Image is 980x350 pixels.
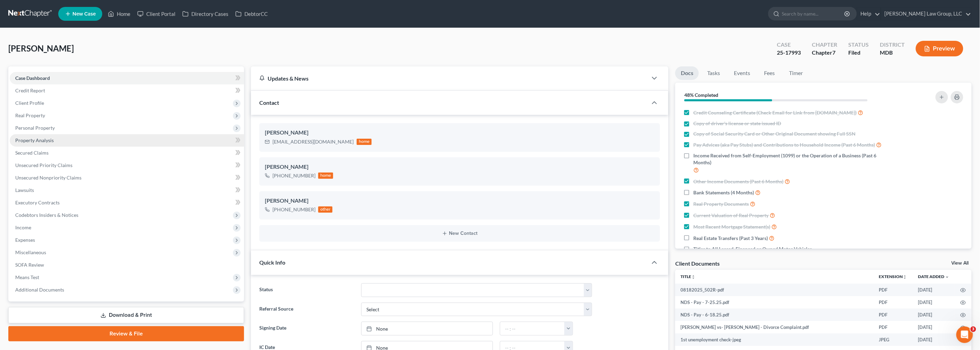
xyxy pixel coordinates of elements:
span: Expenses [15,237,35,243]
td: [DATE] [913,308,955,321]
span: SOFA Review [15,262,44,268]
div: Chapter [812,41,837,49]
span: [PERSON_NAME] [8,43,74,53]
div: [PERSON_NAME] [265,163,655,171]
span: Current Valuation of Real Property [693,212,769,219]
span: Most Recent Mortgage Statement(s) [693,223,770,230]
span: Unsecured Priority Claims [15,162,72,168]
span: Copy of Social Security Card or Other Original Document showing Full SSN [693,130,856,137]
a: Credit Report [10,84,244,97]
td: 1st unemployment check-jpeg [675,333,874,346]
a: Unsecured Nonpriority Claims [10,172,244,184]
span: Credit Counseling Certificate (Check Email for Link from [DOMAIN_NAME]) [693,109,857,116]
label: Referral Source [256,303,358,316]
label: Status [256,283,358,297]
span: Unsecured Nonpriority Claims [15,175,81,181]
a: Docs [675,66,699,80]
a: Unsecured Priority Claims [10,159,244,172]
div: Client Documents [675,260,720,267]
iframe: Intercom live chat [956,326,973,343]
a: Help [857,8,881,20]
i: unfold_more [903,275,907,279]
td: NDS - Pay - 6-18.25.pdf [675,308,874,321]
button: New Contact [265,231,655,236]
strong: 48% Completed [684,92,718,98]
div: 25-17993 [777,49,801,57]
span: Real Estate Transfers (Past 3 Years) [693,235,768,242]
span: Other Income Documents (Past 6 Months) [693,178,783,185]
div: Chapter [812,49,837,57]
a: Home [104,8,134,20]
td: PDF [874,284,913,296]
div: [EMAIL_ADDRESS][DOMAIN_NAME] [272,138,354,145]
span: New Case [72,11,96,17]
a: Executory Contracts [10,196,244,209]
span: Executory Contracts [15,200,60,205]
span: Client Profile [15,100,44,106]
input: -- : -- [500,322,565,335]
span: Lawsuits [15,187,34,193]
span: Means Test [15,274,39,280]
a: Directory Cases [179,8,232,20]
span: Contact [259,99,279,106]
span: Real Property Documents [693,201,749,208]
a: Case Dashboard [10,72,244,84]
span: Bank Statements (4 Months) [693,189,754,196]
a: None [362,322,493,335]
span: 7 [832,49,835,56]
span: Quick Info [259,259,285,266]
a: Secured Claims [10,147,244,159]
a: Timer [783,66,808,80]
a: View All [952,261,969,266]
div: home [318,173,333,179]
td: [DATE] [913,321,955,333]
td: NDS - Pay - 7-25.25.pdf [675,296,874,308]
span: Personal Property [15,125,55,131]
a: Lawsuits [10,184,244,196]
a: Property Analysis [10,134,244,147]
a: DebtorCC [232,8,271,20]
td: PDF [874,296,913,308]
input: Search by name... [782,7,845,20]
div: [PHONE_NUMBER] [272,206,315,213]
i: expand_more [945,275,949,279]
a: Events [728,66,756,80]
div: District [880,41,905,49]
span: Case Dashboard [15,75,50,81]
div: Status [848,41,869,49]
td: 08182025_502R-pdf [675,284,874,296]
span: Miscellaneous [15,249,46,255]
div: [PHONE_NUMBER] [272,172,315,179]
span: Property Analysis [15,137,54,143]
a: Review & File [8,326,244,341]
a: [PERSON_NAME] Law Group, LLC [881,8,971,20]
div: Filed [848,49,869,57]
td: PDF [874,308,913,321]
a: SOFA Review [10,259,244,271]
div: other [318,206,333,213]
td: [PERSON_NAME] vs- [PERSON_NAME] - Divorce Complaint.pdf [675,321,874,333]
span: Real Property [15,112,45,118]
label: Signing Date [256,322,358,335]
a: Extensionunfold_more [879,274,907,279]
span: Codebtors Insiders & Notices [15,212,78,218]
td: JPEG [874,333,913,346]
div: Case [777,41,801,49]
div: home [357,139,372,145]
span: Credit Report [15,87,45,93]
div: Updates & News [259,75,640,82]
span: 3 [971,326,976,332]
a: Client Portal [134,8,179,20]
a: Fees [758,66,781,80]
div: MDB [880,49,905,57]
div: [PERSON_NAME] [265,197,655,205]
a: Tasks [702,66,726,80]
td: [DATE] [913,333,955,346]
span: Income [15,224,31,230]
button: Preview [916,41,963,56]
i: unfold_more [692,275,696,279]
span: Pay Advices (aka Pay Stubs) and Contributions to Household Income (Past 6 Months) [693,141,875,148]
span: Additional Documents [15,287,64,293]
span: Secured Claims [15,150,49,156]
a: Download & Print [8,307,244,323]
